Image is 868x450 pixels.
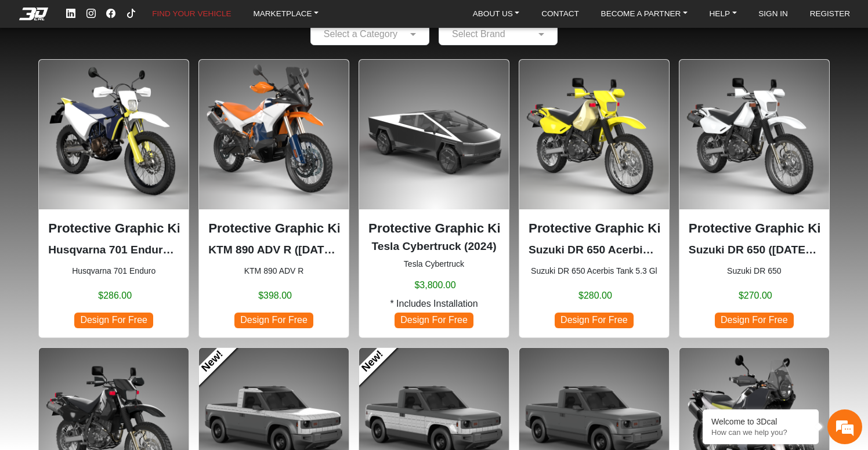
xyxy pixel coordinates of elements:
span: Design For Free [234,313,313,328]
small: Suzuki DR 650 Acerbis Tank 5.3 Gl [529,265,660,277]
a: HELP [705,6,742,22]
a: REGISTER [805,6,855,22]
p: Suzuki DR 650 Acerbis Tank 5.3 Gl (1996-2024) [529,242,660,259]
p: Protective Graphic Kit [48,219,179,238]
span: Design For Free [715,313,794,328]
p: Protective Graphic Kit [208,219,339,238]
small: Tesla Cybertruck [368,258,500,270]
div: Suzuki DR 650 Acerbis Tank 5.3 Gl [519,59,670,338]
img: DR 6501996-2024 [679,60,829,209]
a: New! [190,338,237,385]
div: KTM 890 ADV R [198,59,349,338]
span: Conversation [6,363,78,371]
p: Protective Graphic Kit [529,219,660,238]
p: Suzuki DR 650 (1996-2024) [689,242,820,259]
div: Minimize live chat window [190,6,218,34]
span: Design For Free [555,313,634,328]
a: SIGN IN [754,6,793,22]
img: 890 ADV R null2023-2025 [199,60,349,209]
a: MARKETPLACE [248,6,323,22]
a: New! [350,338,397,385]
span: Design For Free [74,313,153,328]
p: Tesla Cybertruck (2024) [368,238,500,255]
textarea: Type your message and hit 'Enter' [6,302,221,343]
span: * Includes Installation [390,297,478,311]
a: BECOME A PARTNER [596,6,692,22]
p: Protective Graphic Kit [689,219,820,238]
small: Suzuki DR 650 [689,265,820,277]
span: We're online! [67,136,160,246]
div: Suzuki DR 650 [679,59,830,338]
a: FIND YOUR VEHICLE [147,6,236,22]
p: Husqvarna 701 Enduro (2016-2024) [48,242,179,259]
div: Navigation go back [13,60,30,77]
span: $398.00 [258,289,292,303]
p: How can we help you? [711,428,810,437]
a: ABOUT US [468,6,525,22]
small: KTM 890 ADV R [208,265,339,277]
img: 701 Enduronull2016-2024 [39,60,189,209]
div: Tesla Cybertruck [359,59,509,338]
p: Protective Graphic Kit [368,219,500,238]
span: Design For Free [395,313,473,328]
p: KTM 890 ADV R (2023-2025) [208,242,339,259]
img: DR 650Acerbis Tank 5.3 Gl1996-2024 [519,60,669,209]
img: Cybertrucknull2024 [359,60,509,209]
span: $3,800.00 [414,278,455,292]
small: Husqvarna 701 Enduro [48,265,179,277]
div: Articles [149,343,221,379]
div: Husqvarna 701 Enduro [38,59,189,338]
span: $280.00 [578,289,612,303]
span: $270.00 [739,289,772,303]
div: Welcome to 3Dcal [711,417,810,426]
div: Chat with us now [78,61,212,76]
div: FAQs [78,343,150,379]
span: $286.00 [98,289,132,303]
a: CONTACT [537,6,584,22]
